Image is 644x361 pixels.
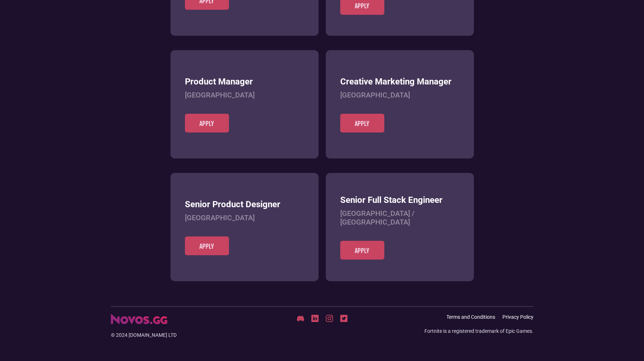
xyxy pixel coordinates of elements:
[185,213,304,222] h4: [GEOGRAPHIC_DATA]
[185,236,229,255] a: Apply
[502,314,533,320] a: Privacy Policy
[185,199,304,236] a: Senior Product Designer[GEOGRAPHIC_DATA]
[185,114,229,132] a: Apply
[340,195,459,205] h3: Senior Full Stack Engineer
[424,327,533,335] div: Fortnite is a registered trademark of Epic Games.
[446,314,495,320] a: Terms and Conditions
[340,91,459,99] h4: [GEOGRAPHIC_DATA]
[111,331,252,339] div: © 2024 [DOMAIN_NAME] LTD
[340,77,459,87] h3: Creative Marketing Manager
[185,91,304,99] h4: [GEOGRAPHIC_DATA]
[185,199,304,210] h3: Senior Product Designer
[185,77,304,114] a: Product Manager[GEOGRAPHIC_DATA]
[185,77,304,87] h3: Product Manager
[340,209,459,226] h4: [GEOGRAPHIC_DATA] / [GEOGRAPHIC_DATA]
[340,114,384,132] a: Apply
[340,241,384,260] a: Apply
[340,195,459,241] a: Senior Full Stack Engineer[GEOGRAPHIC_DATA] / [GEOGRAPHIC_DATA]
[340,77,459,114] a: Creative Marketing Manager[GEOGRAPHIC_DATA]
